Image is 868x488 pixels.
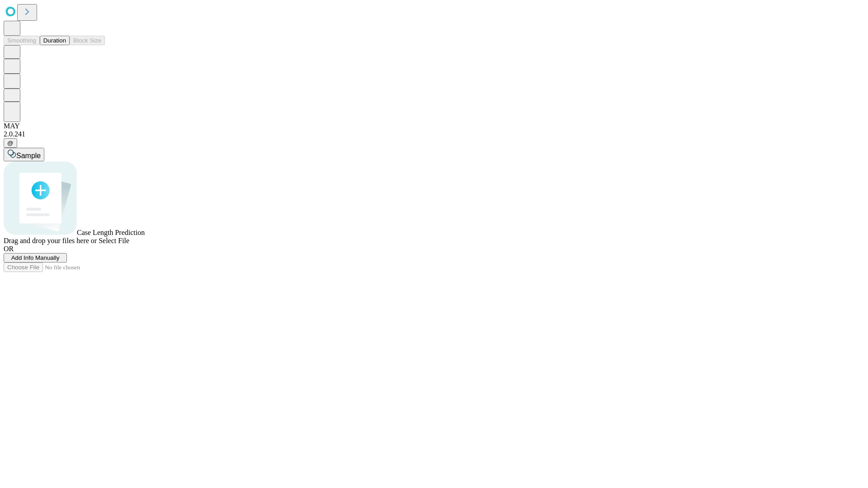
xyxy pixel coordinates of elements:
[70,36,105,45] button: Block Size
[4,130,864,138] div: 2.0.241
[11,254,60,261] span: Add Info Manually
[4,122,864,130] div: MAY
[4,237,97,244] span: Drag and drop your files here or
[77,229,145,236] span: Case Length Prediction
[4,36,40,45] button: Smoothing
[16,152,41,160] span: Sample
[4,138,17,148] button: @
[4,148,44,161] button: Sample
[4,253,67,263] button: Add Info Manually
[7,140,14,146] span: @
[40,36,70,45] button: Duration
[4,245,14,253] span: OR
[99,237,129,244] span: Select File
